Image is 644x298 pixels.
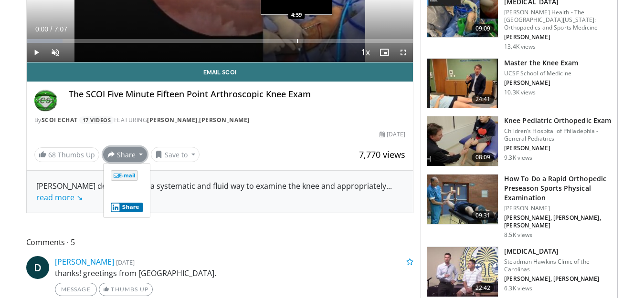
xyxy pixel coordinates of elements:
a: Thumbs Up [99,283,153,296]
span: 08:09 [472,153,495,162]
p: [PERSON_NAME] [504,205,612,212]
span: 7,770 views [359,149,405,160]
button: Share [111,203,143,212]
a: [PERSON_NAME] [147,116,198,124]
span: 09:31 [472,211,495,220]
span: Comments 5 [26,236,414,248]
img: 07f39ecc-9ec5-4f2d-bf21-752d46520d3f.150x105_q85_crop-smart_upscale.jpg [427,116,498,166]
a: 68 Thumbs Up [34,147,99,162]
a: 24:41 Master the Knee Exam UCSF School of Medicine [PERSON_NAME] 10.3K views [427,58,612,109]
img: Avatar [34,89,57,112]
span: 0:00 [35,25,48,33]
p: [PERSON_NAME], [PERSON_NAME] [504,275,612,283]
p: [PERSON_NAME] [504,79,578,87]
button: Unmute [46,43,65,62]
span: 68 [48,150,56,159]
span: 24:41 [472,94,495,104]
a: E-mail [111,169,138,180]
span: / [51,25,53,33]
div: [PERSON_NAME] demonstrates a systematic and fluid way to examine the knee and appropriately [36,180,404,203]
p: thanks! greetings from [GEOGRAPHIC_DATA]. [55,267,414,279]
span: 09:09 [472,24,495,33]
img: d8b1f0ff-135c-420c-896e-84d5a2cb23b7.150x105_q85_crop-smart_upscale.jpg [427,175,498,224]
a: Email Scoi [27,62,413,82]
p: [PERSON_NAME], [PERSON_NAME], [PERSON_NAME] [504,214,612,229]
h3: [MEDICAL_DATA] [504,247,612,256]
p: [PERSON_NAME] [504,33,612,41]
p: 13.4K views [504,43,536,51]
a: Message [55,283,97,296]
button: Play [27,43,46,62]
h3: Master the Knee Exam [504,58,578,68]
a: [PERSON_NAME] [199,116,250,124]
h3: How To Do a Rapid Orthopedic Preseason Sports Physical Examination [504,174,612,203]
a: read more ↘ [36,192,83,203]
p: 8.5K views [504,231,532,239]
span: ... [36,181,392,203]
h3: Knee Pediatric Orthopedic Exam [504,116,612,125]
a: 22:42 [MEDICAL_DATA] Steadman Hawkins Clinic of the Carolinas [PERSON_NAME], [PERSON_NAME] 6.3K v... [427,247,612,297]
a: 08:09 Knee Pediatric Orthopedic Exam Children’s Hospital of Philadephia - General Pediatrics [PER... [427,116,612,166]
p: Children’s Hospital of Philadephia - General Pediatrics [504,127,612,143]
iframe: X Post Button [111,185,142,195]
p: [PERSON_NAME] Health - The [GEOGRAPHIC_DATA][US_STATE]: Orthopaedics and Sports Medicine [504,9,612,31]
a: D [26,256,49,279]
p: 9.3K views [504,154,532,162]
a: 09:31 How To Do a Rapid Orthopedic Preseason Sports Physical Examination [PERSON_NAME] [PERSON_NA... [427,174,612,239]
img: 5866c4ed-3974-4147-8369-9a923495f326.150x105_q85_crop-smart_upscale.jpg [427,59,498,108]
p: [PERSON_NAME] [504,144,612,152]
small: [DATE] [116,258,135,267]
button: Share [103,147,148,162]
p: 10.3K views [504,89,536,96]
div: By FEATURING , [34,116,406,124]
span: 7:07 [54,25,67,33]
button: Playback Rate [356,43,375,62]
h4: The SCOI Five Minute Fifteen Point Arthroscopic Knee Exam [69,89,406,100]
a: 17 Videos [79,116,114,124]
p: UCSF School of Medicine [504,70,578,77]
div: [DATE] [380,130,405,139]
button: Fullscreen [394,43,413,62]
a: SCOI eChat [42,116,78,124]
button: Save to [151,147,200,162]
a: [PERSON_NAME] [55,257,114,267]
span: E-mail [111,170,138,181]
p: 6.3K views [504,285,532,292]
p: Steadman Hawkins Clinic of the Carolinas [504,258,612,273]
img: 304491_0000_1.png.150x105_q85_crop-smart_upscale.jpg [427,247,498,297]
button: Enable picture-in-picture mode [375,43,394,62]
div: Progress Bar [27,39,413,43]
span: 22:42 [472,283,495,293]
